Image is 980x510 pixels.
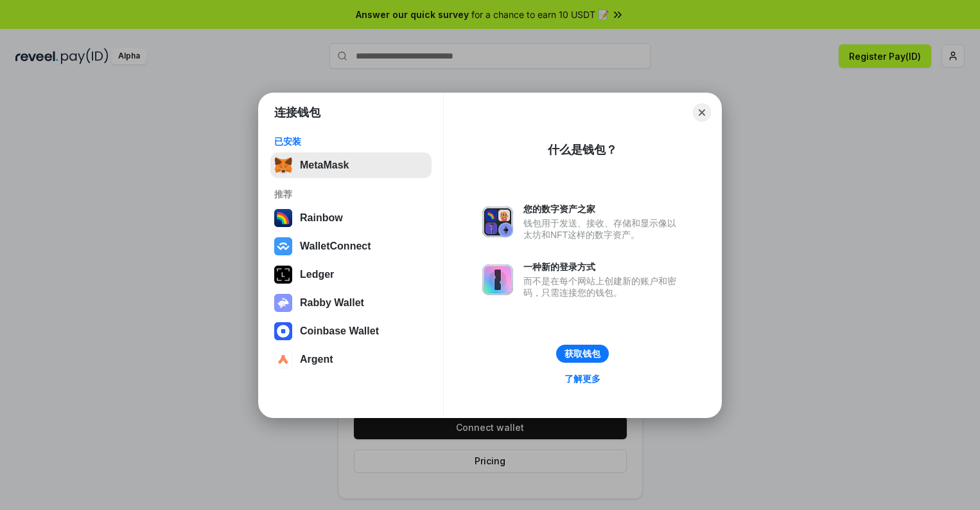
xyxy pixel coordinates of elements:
img: svg+xml,%3Csvg%20width%3D%2228%22%20height%3D%2228%22%20viewBox%3D%220%200%2028%2028%22%20fill%3D... [274,322,292,340]
div: Rabby Wallet [300,297,364,309]
div: 您的数字资产之家 [523,203,683,215]
div: 推荐 [274,188,428,200]
div: 获取钱包 [564,348,600,360]
div: 什么是钱包？ [548,142,617,158]
div: Rainbow [300,212,343,224]
img: svg+xml,%3Csvg%20width%3D%2228%22%20height%3D%2228%22%20viewBox%3D%220%200%2028%2028%22%20fill%3D... [274,351,292,369]
button: Rainbow [270,205,432,231]
div: WalletConnect [300,241,371,252]
img: svg+xml,%3Csvg%20width%3D%22120%22%20height%3D%22120%22%20viewBox%3D%220%200%20120%20120%22%20fil... [274,209,292,227]
button: MetaMask [270,152,432,178]
button: Argent [270,347,432,372]
img: svg+xml,%3Csvg%20xmlns%3D%22http%3A%2F%2Fwww.w3.org%2F2000%2Fsvg%22%20width%3D%2228%22%20height%3... [274,266,292,284]
div: 而不是在每个网站上创建新的账户和密码，只需连接您的钱包。 [523,275,683,298]
div: 钱包用于发送、接收、存储和显示像以太坊和NFT这样的数字资产。 [523,217,683,241]
h1: 连接钱包 [274,105,320,120]
div: 已安装 [274,136,428,147]
div: 一种新的登录方式 [523,261,683,273]
img: svg+xml,%3Csvg%20xmlns%3D%22http%3A%2F%2Fwww.w3.org%2F2000%2Fsvg%22%20fill%3D%22none%22%20viewBox... [482,206,513,237]
button: WalletConnect [270,233,432,259]
div: Ledger [300,269,334,280]
div: 了解更多 [564,373,600,385]
div: MetaMask [300,159,349,171]
button: Ledger [270,262,432,287]
button: Rabby Wallet [270,290,432,316]
img: svg+xml,%3Csvg%20xmlns%3D%22http%3A%2F%2Fwww.w3.org%2F2000%2Fsvg%22%20fill%3D%22none%22%20viewBox... [274,294,292,312]
img: svg+xml,%3Csvg%20xmlns%3D%22http%3A%2F%2Fwww.w3.org%2F2000%2Fsvg%22%20fill%3D%22none%22%20viewBox... [482,264,513,295]
button: 获取钱包 [556,345,609,363]
button: Close [693,104,711,122]
a: 了解更多 [557,370,608,387]
img: svg+xml,%3Csvg%20width%3D%2228%22%20height%3D%2228%22%20viewBox%3D%220%200%2028%2028%22%20fill%3D... [274,237,292,255]
img: svg+xml,%3Csvg%20fill%3D%22none%22%20height%3D%2233%22%20viewBox%3D%220%200%2035%2033%22%20width%... [274,156,292,174]
button: Coinbase Wallet [270,318,432,344]
div: Coinbase Wallet [300,325,379,337]
div: Argent [300,354,333,365]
